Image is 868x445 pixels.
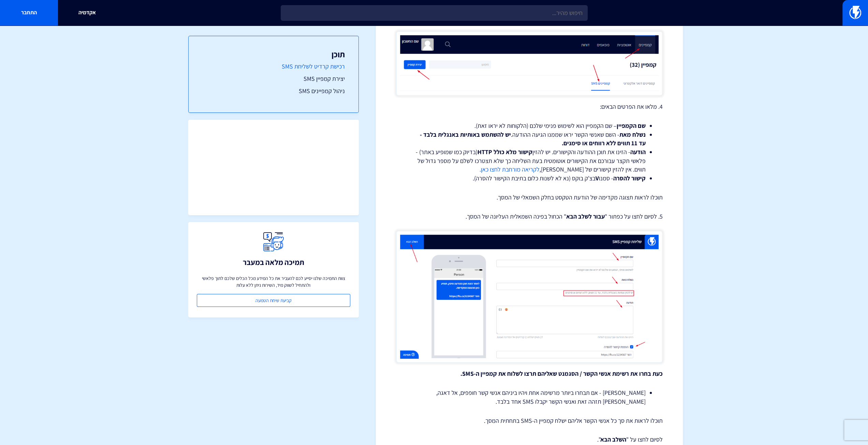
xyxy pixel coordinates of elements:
strong: קישור להסרה [613,174,645,182]
li: – שם הקמפיין הוא לשימוש פנימי שלכם (הלקוחות לא יראו זאת). [413,121,645,130]
input: חיפוש מהיר... [281,5,588,21]
h3: תמיכה מלאה במעבר [243,258,304,266]
a: קביעת שיחת הטמעה [197,294,350,307]
h3: תוכן [202,50,345,59]
p: 4. מלאו את הפרטים הבאים: [396,102,662,111]
p: לסיום לחצו על " ". [396,435,662,444]
a: לקריאה מורחבת לחצו כאן. [479,165,539,173]
strong: כעת בחרו את רשימת אנשי הקשר / הסגמנט שאליהם תרצו לשלוח את קמפיין ה-SMS. [460,370,662,377]
strong: שם הקמפיין [616,122,645,130]
strong: נשלח [632,131,645,138]
a: ניהול קמפיינים SMS [202,87,345,95]
li: [PERSON_NAME] - אם תבחרו ביותר מרשימה אחת ויהיו ביניהם אנשי קשר חופפים, אל דאגה, [PERSON_NAME] תז... [413,388,645,406]
strong: V [595,174,599,182]
strong: השלב הבא [600,435,626,443]
strong: הודעה [630,148,645,156]
strong: עבור לשלב הבא [566,212,604,220]
strong: מאת [619,131,631,138]
p: צוות התמיכה שלנו יסייע לכם להעביר את כל המידע מכל הכלים שלכם לתוך פלאשי ולהתחיל לשווק מיד, השירות... [197,275,350,288]
p: תוכלו לראות את סך כל אנשי הקשר אליהם ישלח קמפיין ה-SMS בתחתית המסך. [396,416,662,425]
p: תוכלו לראות תצוגה מקדימה של הודעת הטקסט בחלק השמאלי של המסך. [396,193,662,202]
p: 5. לסיום לחצו על כפתור " " הכחול בפינה השמאלית העליונה של המסך. [396,212,662,221]
li: - הזינו את תוכן ההודעה והקישורים. יש להזין (בדיוק כמו שמופיע באתר) - פלאשי תקצר עבורכם את הקישורי... [413,148,645,174]
strong: קישור מלא כולל HTTP [477,148,532,156]
a: רכישת קרדיט לשליחת SMS [202,62,345,71]
strong: יש להשתמש באותיות באנגלית בלבד - עד 11 תווים ללא רווחים או סימנים. [420,131,645,147]
a: יצירת קמפיין SMS [202,74,345,83]
li: - סמנו בצ'ק בוקס (נא לא לשנות כלום בתיבת הקישור להסרה). [413,174,645,183]
li: - השם שאנשי הקשר יראו שממנו הגיעה ההודעה. [413,130,645,148]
